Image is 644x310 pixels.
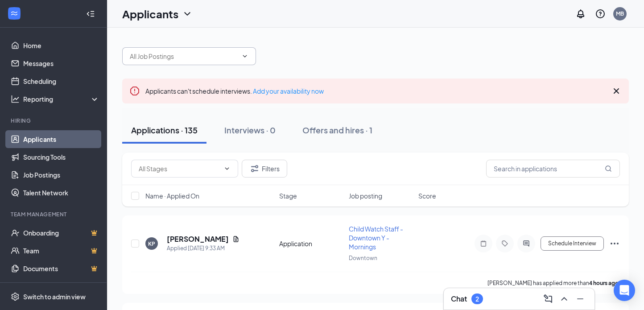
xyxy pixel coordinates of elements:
div: Interviews · 0 [224,124,276,136]
svg: Document [232,236,239,243]
div: Application [279,239,343,248]
div: Applications · 135 [131,124,198,136]
div: Switch to admin view [23,292,86,301]
svg: MagnifyingGlass [605,165,612,172]
svg: ChevronDown [223,165,231,172]
a: DocumentsCrown [23,260,99,277]
svg: QuestionInfo [595,8,606,19]
h1: Applicants [122,6,178,21]
svg: Tag [500,240,510,247]
svg: Minimize [575,293,586,304]
div: KP [148,240,155,248]
h3: Chat [451,294,467,304]
p: [PERSON_NAME] has applied more than . [487,279,620,287]
a: TeamCrown [23,242,99,260]
div: Open Intercom Messenger [614,280,635,301]
a: OnboardingCrown [23,224,99,242]
a: Home [23,37,99,54]
span: Score [418,191,436,200]
span: Applicants can't schedule interviews. [145,87,324,95]
a: SurveysCrown [23,277,99,295]
svg: Error [129,86,140,96]
a: Talent Network [23,184,99,202]
div: MB [616,10,624,17]
svg: ChevronDown [182,8,193,19]
button: Filter Filters [242,160,287,178]
b: 4 hours ago [589,280,619,286]
div: Team Management [11,211,98,218]
button: Minimize [573,292,587,306]
a: Add your availability now [253,87,324,95]
a: Applicants [23,130,99,148]
svg: Filter [249,163,260,174]
button: ComposeMessage [541,292,555,306]
div: Offers and hires · 1 [302,124,372,136]
div: Applied [DATE] 9:33 AM [167,244,239,253]
button: Schedule Interview [541,236,604,251]
button: ChevronUp [557,292,571,306]
span: Stage [279,191,297,200]
div: Reporting [23,95,100,103]
a: Job Postings [23,166,99,184]
svg: Cross [611,86,622,96]
svg: Note [478,240,489,247]
div: Hiring [11,117,98,124]
svg: ActiveChat [521,240,532,247]
span: Job posting [349,191,382,200]
input: All Job Postings [130,51,238,61]
span: Downtown [349,255,377,261]
svg: Analysis [11,95,20,103]
input: Search in applications [486,160,620,178]
span: Name · Applied On [145,191,199,200]
svg: ChevronDown [241,53,248,60]
svg: Notifications [575,8,586,19]
span: Child Watch Staff - Downtown Y - Mornings [349,225,403,251]
a: Messages [23,54,99,72]
a: Scheduling [23,72,99,90]
a: Sourcing Tools [23,148,99,166]
svg: WorkstreamLogo [10,9,19,18]
svg: Ellipses [609,238,620,249]
svg: ChevronUp [559,293,570,304]
svg: ComposeMessage [543,293,553,304]
h5: [PERSON_NAME] [167,234,229,244]
div: 2 [475,295,479,303]
svg: Collapse [86,9,95,18]
input: All Stages [139,164,220,174]
svg: Settings [11,292,20,301]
